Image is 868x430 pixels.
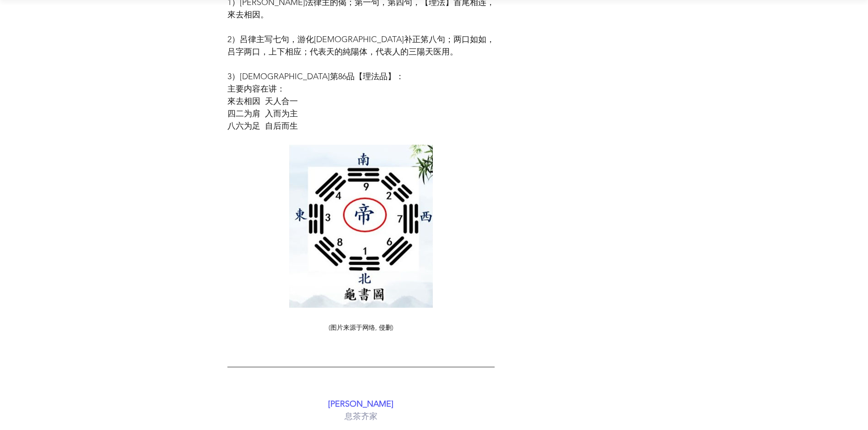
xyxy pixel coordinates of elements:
[329,323,394,332] span: (图片来源于网络, 侵删)
[328,399,394,409] span: [PERSON_NAME]
[227,84,285,94] span: 主要内容在讲：
[227,121,298,131] span: 八六为足 自后而生
[227,34,495,57] span: 2）呂律主写七句，游化[DEMOGRAPHIC_DATA]补正笫八句；两口如如，吕字两口，上下相应；代表天的純陽体，代表人的三陽天医用。
[227,71,404,82] span: 3）[DEMOGRAPHIC_DATA]第86品【理法品】：
[227,109,298,119] span: 四二为肩 入而为主
[345,411,377,421] span: 息茶齐家
[227,96,298,106] span: 來去相因 天人合一
[289,145,433,308] img: (图片来源于网络, 侵删)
